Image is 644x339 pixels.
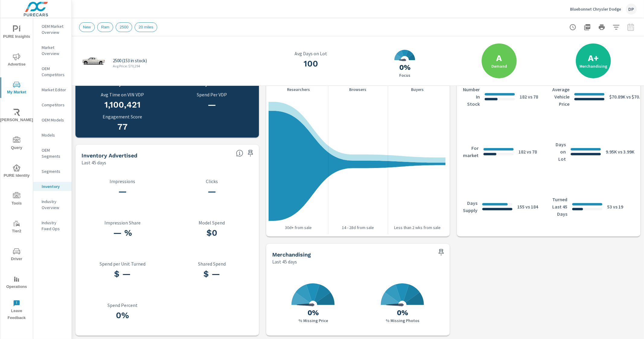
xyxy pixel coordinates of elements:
p: % Missing Photos [386,318,419,323]
p: $70.89K [609,93,625,100]
p: 9.95K [606,148,617,155]
p: Spend Percent [81,302,164,308]
p: Spend Per VDP [171,92,253,97]
button: Print Report [596,21,608,33]
div: Market Editor [33,85,72,94]
div: OEM Segments [33,146,72,161]
p: Model Spend [171,220,253,225]
p: Models [42,132,67,138]
h3: — [171,186,253,197]
span: 2500 [116,25,132,29]
p: vs 3.99K [617,148,634,155]
p: Last 45 days [81,159,106,166]
h3: $0 [171,228,253,238]
div: nav menu [0,18,33,324]
span: Save this to your personalized report [246,148,255,158]
h3: 1,100,421 [81,100,164,110]
span: Tier2 [2,220,31,235]
p: Engagement Score [81,114,164,119]
h2: A+ [588,53,599,63]
p: Bluebonnet Chrysler Dodge [570,6,621,12]
p: 182 [520,93,527,100]
p: 182 [518,148,526,155]
div: OEM Models [33,115,72,124]
label: Merchandising [579,63,607,69]
h3: 0% [386,308,419,318]
p: OEM Market Overview [42,23,67,35]
span: My Market [2,81,31,96]
p: % Missing Price [298,318,328,323]
span: Operations [2,276,31,290]
span: Leave Feedback [2,300,31,321]
span: [PERSON_NAME] [2,109,31,124]
h3: — [171,100,253,110]
h3: 77 [81,122,164,132]
h3: $ — [171,269,253,279]
p: Competitors [42,102,67,108]
p: Impressions [81,179,164,184]
p: 2500 (153 in stock) [113,58,147,63]
p: Avg Days on Lot [267,51,354,56]
button: "Export Report to PDF" [581,21,593,33]
p: Avg Price: $70,294 [113,63,140,69]
span: PURE Identity [2,164,31,179]
h3: 0% [298,308,328,318]
p: vs 78 [526,148,537,155]
label: Demand [491,63,507,69]
span: 20 miles [135,25,157,29]
p: OEM Competitors [42,66,67,78]
p: OEM Models [42,117,67,123]
p: Industry Overview [42,199,67,211]
p: Shared Spend [171,261,253,266]
p: Focus [399,73,411,78]
p: vs 78 [527,93,538,100]
h3: 0% [399,62,411,73]
p: Segments [42,168,67,174]
p: 155 [517,203,524,210]
span: Advertise [2,53,31,68]
p: Days on Lot [552,141,566,163]
img: glamour [81,52,106,70]
h2: A [496,53,502,63]
div: Industry Overview [33,197,72,212]
p: Turned Last 45 Days [552,196,567,218]
div: Industry Fixed Ops [33,218,72,233]
p: Industry Fixed Ops [42,220,67,232]
h5: Inventory Advertised [81,152,137,159]
h5: Merchandising [272,251,311,258]
p: Spend per Unit Turned [81,261,164,266]
h3: $ — [81,269,164,279]
span: Ram [97,25,113,29]
h3: 0% [81,310,164,321]
span: PURE Insights [2,25,31,40]
p: vs 184 [524,203,538,210]
p: Market Editor [42,87,67,93]
p: OEM Segments [42,147,67,159]
span: Save this to your personalized report [436,247,446,257]
div: Inventory [33,182,72,191]
h3: — % [81,228,164,238]
span: New [79,25,94,29]
p: Avg Time on VIN VDP [81,92,164,97]
p: Inventory [42,183,67,189]
div: Segments [33,167,72,176]
div: OEM Market Overview [33,22,72,37]
div: Models [33,131,72,140]
p: Clicks [171,179,253,184]
p: Average Vehicle Price [552,86,569,108]
span: Tools [2,192,31,207]
p: Impression Share [81,220,164,225]
h3: — [81,186,164,197]
div: OEM Competitors [33,64,72,79]
p: Last 45 days [272,258,297,265]
p: Market Overview [42,44,67,56]
p: Days Supply [463,199,477,214]
p: Number In Stock [463,86,480,108]
div: Market Overview [33,43,72,58]
p: For market [463,144,479,159]
button: Apply Filters [610,21,622,33]
span: Query [2,137,31,151]
span: Driver [2,248,31,263]
span: Understand how your vehicle is digitally retailed compared to the market. [236,150,243,157]
p: 53 [607,203,612,210]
